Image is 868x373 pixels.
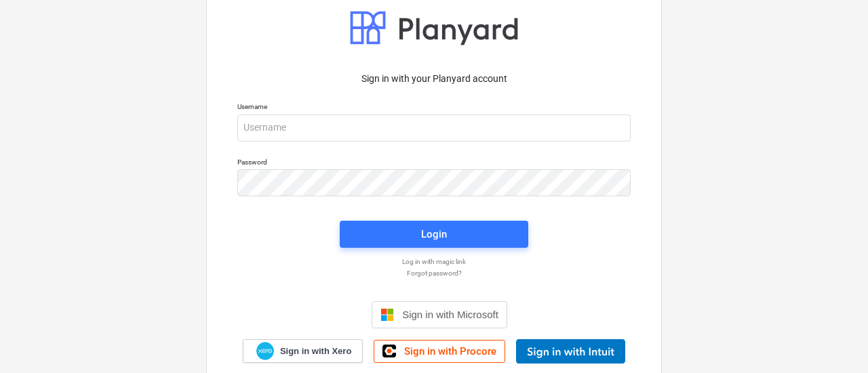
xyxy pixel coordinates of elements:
[402,309,498,320] span: Sign in with Microsoft
[237,114,631,141] input: Username
[231,269,637,278] a: Forgot password?
[231,257,637,266] a: Log in with magic link
[404,345,496,357] span: Sign in with Procore
[280,345,351,357] span: Sign in with Xero
[374,340,505,363] a: Sign in with Procore
[237,102,631,114] p: Username
[237,158,631,169] p: Password
[340,221,528,248] button: Login
[380,308,394,322] img: Microsoft logo
[256,342,274,360] img: Xero logo
[421,225,447,243] div: Login
[243,339,363,363] a: Sign in with Xero
[237,72,631,86] p: Sign in with your Planyard account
